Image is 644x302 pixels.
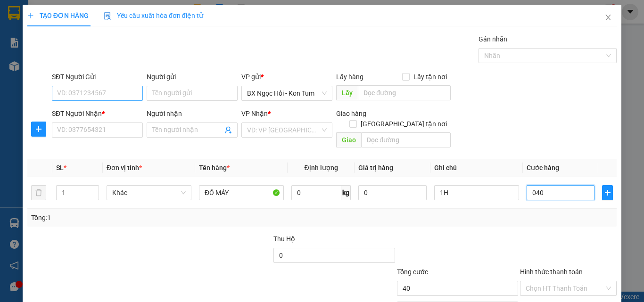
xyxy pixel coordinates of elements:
input: Ghi Chú [434,185,519,200]
label: Hình thức thanh toán [520,268,583,276]
div: Người gửi [147,72,238,82]
span: plus [32,125,46,133]
span: Tên hàng [199,164,230,171]
span: Định lượng [304,164,338,171]
span: Lấy hàng [336,73,363,81]
span: BX Ngọc Hồi - Kon Tum [247,86,327,100]
div: SĐT Người Nhận [52,108,143,119]
span: Đơn vị tính [107,164,142,171]
div: SĐT Người Gửi [52,72,143,82]
span: VP Nhận [241,110,268,117]
span: plus [603,189,612,196]
span: Thu Hộ [273,235,295,243]
span: TẠO ĐƠN HÀNG [27,12,89,19]
span: Giá trị hàng [358,164,393,171]
button: plus [31,122,46,137]
span: Giao [336,132,361,147]
div: VP gửi [241,72,332,82]
input: VD: Bàn, Ghế [199,185,284,200]
button: delete [31,185,46,200]
span: close [604,14,612,21]
span: Cước hàng [527,164,559,171]
span: Yêu cầu xuất hóa đơn điện tử [104,12,203,19]
span: Giao hàng [336,110,366,117]
label: Gán nhãn [479,35,507,43]
img: icon [104,12,111,20]
span: plus [27,12,34,19]
th: Ghi chú [430,159,523,177]
span: SL [56,164,64,171]
div: Tổng: 1 [31,212,249,223]
div: Người nhận [147,108,238,119]
span: Khác [112,186,186,200]
input: Dọc đường [361,132,451,147]
span: Lấy [336,85,358,100]
span: Tổng cước [397,268,428,276]
span: Lấy tận nơi [410,72,451,82]
input: 0 [358,185,426,200]
span: kg [341,185,351,200]
span: user-add [224,126,232,134]
span: [GEOGRAPHIC_DATA] tận nơi [357,119,451,129]
input: Dọc đường [358,85,451,100]
button: Close [595,5,621,31]
button: plus [602,185,613,200]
